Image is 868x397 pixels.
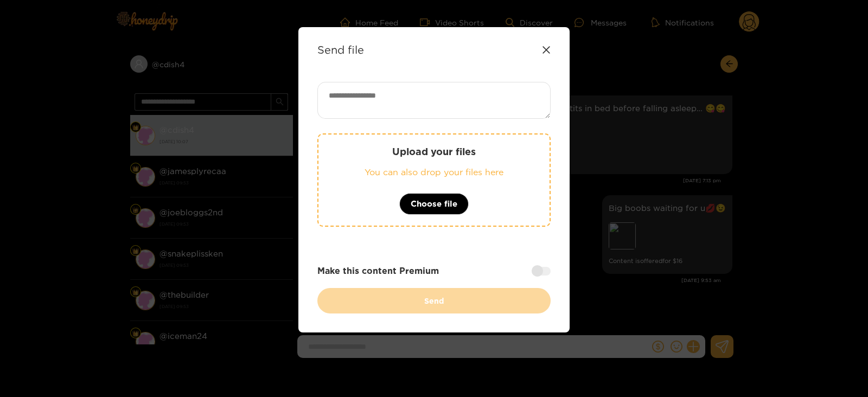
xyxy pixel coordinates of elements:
[317,265,439,277] strong: Make this content Premium
[340,145,528,158] p: Upload your files
[317,43,364,56] strong: Send file
[340,166,528,178] p: You can also drop your files here
[317,288,551,313] button: Send
[399,193,469,215] button: Choose file
[411,197,457,210] span: Choose file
